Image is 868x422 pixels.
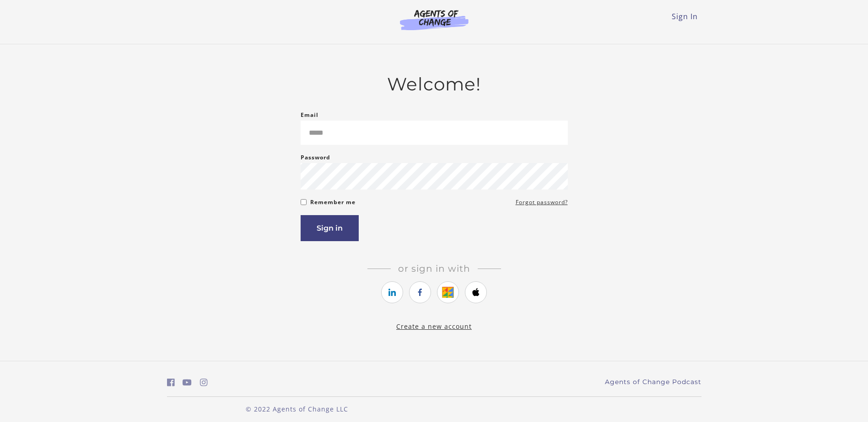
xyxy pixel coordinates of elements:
[183,378,192,387] i: https://www.youtube.com/c/AgentsofChangeTestPrepbyMeaganMitchell (Open in a new window)
[396,322,472,331] a: Create a new account
[409,281,431,303] a: https://courses.thinkific.com/users/auth/facebook?ss%5Breferral%5D=&ss%5Buser_return_to%5D=&ss%5B...
[167,376,175,389] a: https://www.facebook.com/groups/aswbtestprep (Open in a new window)
[437,281,459,303] a: https://courses.thinkific.com/users/auth/google?ss%5Breferral%5D=&ss%5Buser_return_to%5D=&ss%5Bvi...
[301,215,359,241] button: Sign in
[672,11,698,21] a: Sign In
[167,378,175,387] i: https://www.facebook.com/groups/aswbtestprep (Open in a new window)
[516,197,568,208] a: Forgot password?
[310,197,356,208] label: Remember me
[301,110,318,121] label: Email
[381,281,403,303] a: https://courses.thinkific.com/users/auth/linkedin?ss%5Breferral%5D=&ss%5Buser_return_to%5D=&ss%5B...
[167,404,427,414] p: © 2022 Agents of Change LLC
[200,376,208,389] a: https://www.instagram.com/agentsofchangeprep/ (Open in a new window)
[605,377,701,387] a: Agents of Change Podcast
[390,9,478,30] img: Agents of Change Logo
[183,376,192,389] a: https://www.youtube.com/c/AgentsofChangeTestPrepbyMeaganMitchell (Open in a new window)
[391,263,478,274] span: Or sign in with
[301,152,330,163] label: Password
[200,378,208,387] i: https://www.instagram.com/agentsofchangeprep/ (Open in a new window)
[301,74,568,95] h2: Welcome!
[465,281,487,303] a: https://courses.thinkific.com/users/auth/apple?ss%5Breferral%5D=&ss%5Buser_return_to%5D=&ss%5Bvis...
